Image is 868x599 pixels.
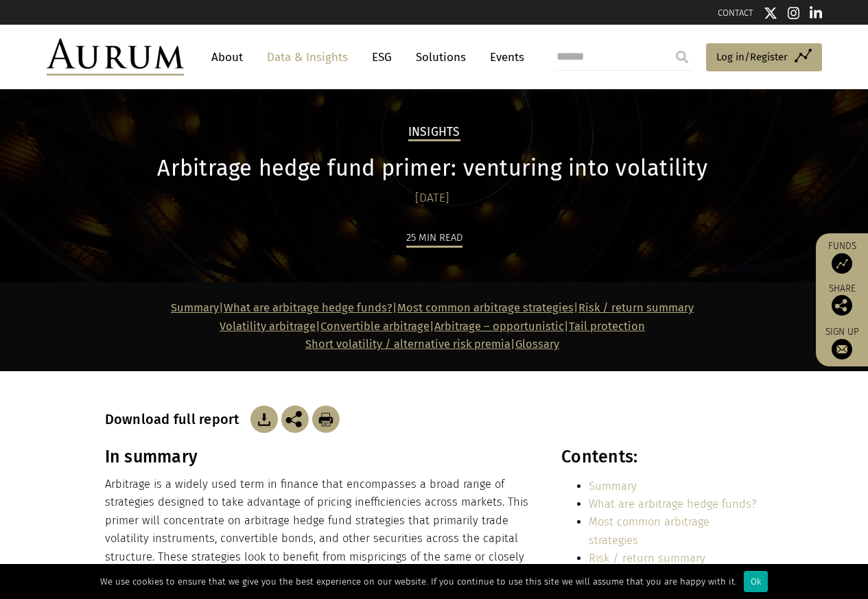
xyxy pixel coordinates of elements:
img: Aurum [47,38,184,75]
a: Most common arbitrage strategies [397,301,574,314]
input: Submit [668,43,696,71]
a: Tail protection [569,320,645,333]
img: Download Article [250,406,278,433]
a: Convertible arbitrage [320,320,430,333]
a: Log in/Register [706,43,822,72]
span: Log in/Register [716,49,788,65]
img: Download Article [312,406,340,433]
a: ESG [365,45,399,70]
a: Summary [171,301,219,314]
a: Sign up [823,326,861,360]
div: [DATE] [105,189,760,208]
span: | [305,338,559,351]
div: 25 min read [406,229,462,248]
a: Most common arbitrage strategies [589,515,709,546]
a: What are arbitrage hedge funds? [224,301,392,314]
img: Share this post [832,295,852,316]
h3: Download full report [105,411,247,427]
img: Instagram icon [788,6,800,20]
a: Data & Insights [260,45,355,70]
a: Events [483,45,524,70]
a: Risk / return summary [589,552,705,565]
img: Linkedin icon [810,6,822,20]
a: What are arbitrage hedge funds? [589,497,756,510]
a: Short volatility / alternative risk premia [305,338,511,351]
a: CONTACT [718,8,753,18]
a: About [204,45,250,70]
h3: Contents: [561,447,760,467]
a: Glossary [515,338,559,351]
img: Share this post [281,406,309,433]
a: Funds [823,240,861,274]
a: Summary [589,480,637,493]
a: Volatility arbitrage [220,320,316,333]
a: Arbitrage – opportunistic [434,320,564,333]
img: Access Funds [832,253,852,274]
img: Twitter icon [764,6,777,20]
a: Solutions [409,45,473,70]
img: Sign up to our newsletter [832,339,852,360]
div: Share [823,284,861,316]
strong: | | | [171,301,578,314]
a: Risk / return summary [578,301,694,314]
h2: Insights [408,125,460,141]
div: Ok [744,571,768,592]
h3: In summary [105,447,532,467]
strong: | | | [220,320,569,333]
h1: Arbitrage hedge fund primer: venturing into volatility [105,155,760,182]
